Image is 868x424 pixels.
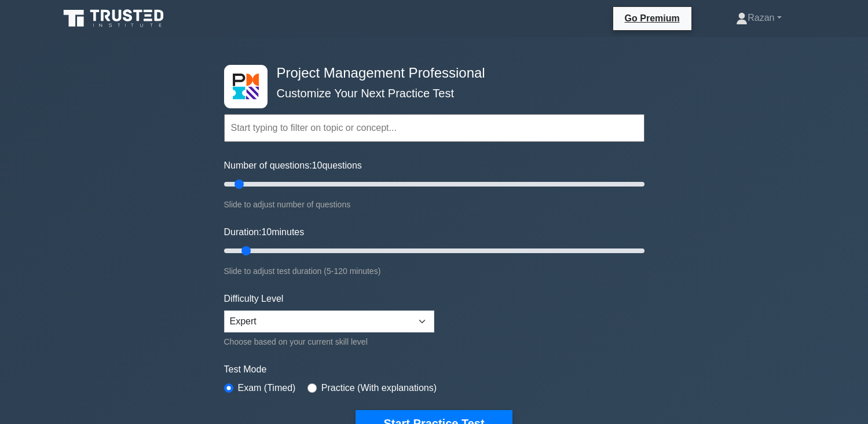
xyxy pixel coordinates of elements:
a: Go Premium [618,11,687,25]
label: Practice (With explanations) [321,381,437,395]
div: Choose based on your current skill level [224,335,434,349]
label: Duration: minutes [224,225,305,239]
input: Start typing to filter on topic or concept... [224,114,644,142]
span: 10 [261,227,272,237]
a: Razan [708,6,809,30]
span: 10 [312,160,323,170]
label: Exam (Timed) [238,381,296,395]
div: Slide to adjust test duration (5-120 minutes) [224,264,644,278]
label: Difficulty Level [224,292,284,306]
h4: Project Management Professional [272,65,588,82]
label: Test Mode [224,363,644,377]
div: Slide to adjust number of questions [224,198,644,211]
label: Number of questions: questions [224,159,362,173]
